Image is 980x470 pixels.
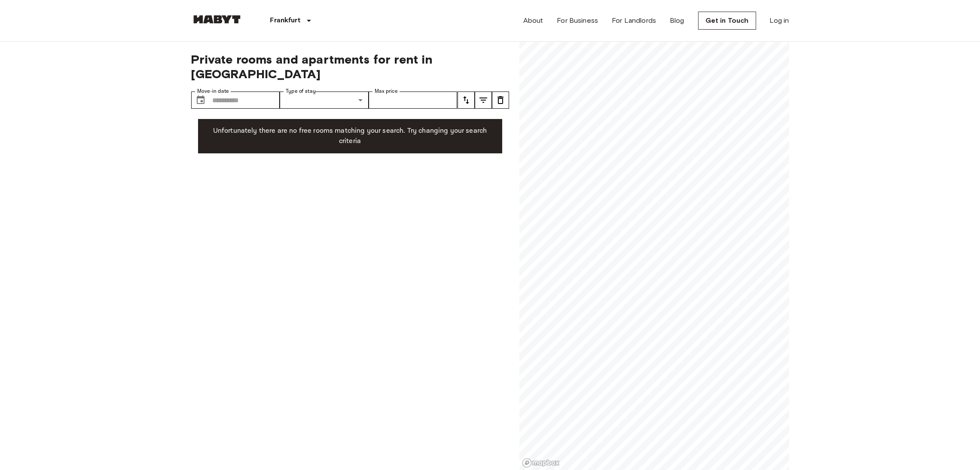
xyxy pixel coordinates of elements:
a: About [523,15,543,26]
button: tune [458,92,475,109]
button: Choose date [192,92,209,109]
a: Get in Touch [698,12,756,30]
p: Unfortunately there are no free rooms matching your search. Try changing your search criteria [205,126,495,146]
a: For Business [557,15,598,26]
a: Mapbox logo [522,458,560,468]
span: Private rooms and apartments for rent in [GEOGRAPHIC_DATA] [191,52,509,81]
p: Frankfurt [270,15,300,26]
a: For Landlords [612,15,656,26]
a: Blog [670,15,684,26]
button: tune [492,92,509,109]
label: Move-in date [197,88,229,95]
label: Max price [375,88,398,95]
label: Type of stay [286,88,316,95]
a: Log in [770,15,789,26]
button: tune [475,92,492,109]
img: Habyt [191,15,243,24]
